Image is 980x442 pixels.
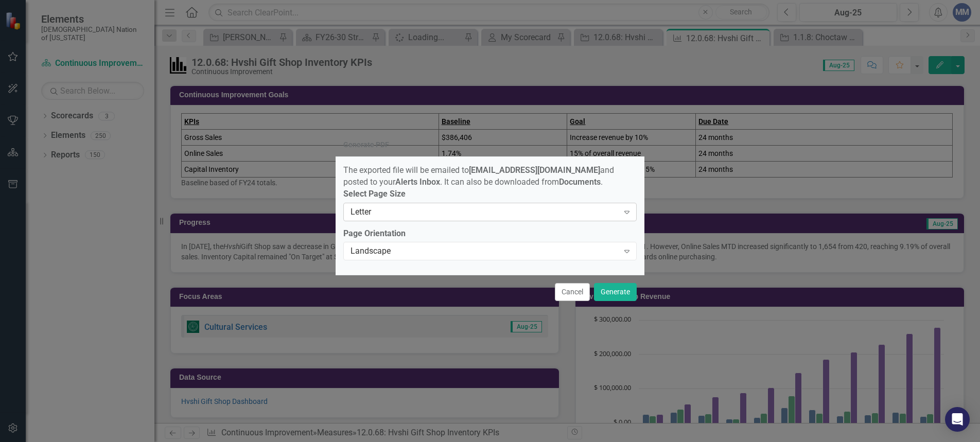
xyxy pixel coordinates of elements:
div: Letter [351,206,619,218]
div: Generate PDF [343,141,389,149]
strong: Alerts Inbox [395,177,440,187]
strong: Documents [559,177,601,187]
button: Cancel [555,283,590,301]
div: Landscape [351,245,619,257]
span: The exported file will be emailed to and posted to your . It can also be downloaded from . [343,165,614,187]
label: Page Orientation [343,228,637,240]
label: Select Page Size [343,188,637,200]
button: Generate [594,283,637,301]
div: Open Intercom Messenger [945,407,970,432]
strong: [EMAIL_ADDRESS][DOMAIN_NAME] [469,165,600,175]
